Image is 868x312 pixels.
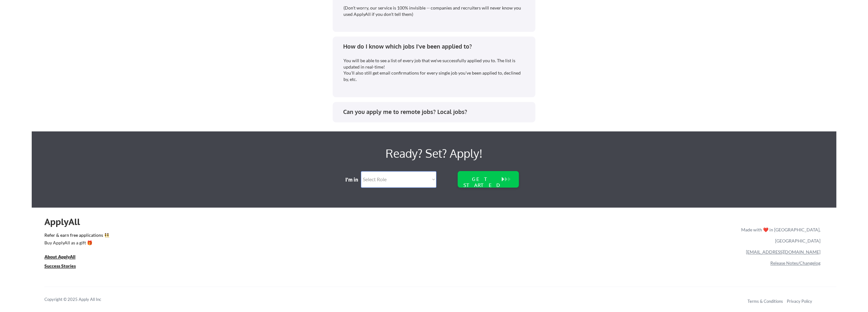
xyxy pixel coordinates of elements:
[343,57,525,82] div: You will be able to see a list of every job that we've successfully applied you to. The list is u...
[343,108,529,116] div: Can you apply me to remote jobs? Local jobs?
[462,176,502,188] div: GET STARTED
[44,254,84,262] a: About ApplyAll
[44,254,75,259] u: About ApplyAll
[44,216,87,227] div: ApplyAll
[121,144,747,163] div: Ready? Set? Apply!
[739,224,820,246] div: Made with ❤️ in [GEOGRAPHIC_DATA], [GEOGRAPHIC_DATA]
[746,249,820,255] a: [EMAIL_ADDRESS][DOMAIN_NAME]
[44,296,117,303] div: Copyright © 2025 Apply All Inc
[787,299,812,304] a: Privacy Policy
[44,233,609,240] a: Refer & earn free applications 👯‍♀️
[770,260,820,266] a: Release Notes/Changelog
[44,240,108,248] a: Buy ApplyAll as a gift 🎁
[44,263,84,271] a: Success Stories
[343,43,529,50] div: How do I know which jobs I've been applied to?
[44,241,108,245] div: Buy ApplyAll as a gift 🎁
[747,299,783,304] a: Terms & Conditions
[44,263,76,269] u: Success Stories
[345,176,362,183] div: I'm in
